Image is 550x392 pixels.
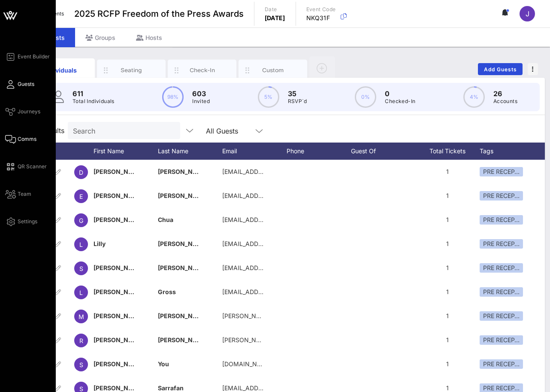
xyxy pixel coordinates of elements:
[112,66,151,74] div: Seating
[222,288,326,295] span: [EMAIL_ADDRESS][DOMAIN_NAME]
[192,88,210,99] p: 603
[79,169,83,176] span: D
[480,359,523,369] div: PRE RECEP…
[158,240,209,247] span: [PERSON_NAME]
[222,240,326,247] span: [EMAIL_ADDRESS][DOMAIN_NAME]
[222,336,375,343] span: [PERSON_NAME][EMAIL_ADDRESS][DOMAIN_NAME]
[480,167,523,176] div: PRE RECEP…
[158,312,209,319] span: [PERSON_NAME]
[306,5,336,14] p: Event Code
[526,9,529,18] span: J
[480,215,523,225] div: PRE RECEP…
[415,143,480,160] div: Total Tickets
[158,143,222,160] div: Last Name
[158,264,209,271] span: [PERSON_NAME]
[42,66,80,75] div: Individuals
[94,312,144,319] span: [PERSON_NAME]
[94,384,144,392] span: [PERSON_NAME]
[158,384,184,392] span: Sarrafan
[94,192,144,199] span: [PERSON_NAME]
[18,218,37,225] span: Settings
[480,263,523,273] div: PRE RECEP…
[222,312,424,319] span: [PERSON_NAME][EMAIL_ADDRESS][PERSON_NAME][DOMAIN_NAME]
[183,66,221,74] div: Check-In
[5,52,50,62] a: Event Builder
[201,122,269,139] div: All Guests
[73,97,115,106] p: Total Individuals
[158,216,173,223] span: Chua
[18,108,40,115] span: Journeys
[222,264,326,271] span: [EMAIL_ADDRESS][DOMAIN_NAME]
[493,88,517,99] p: 26
[222,216,326,223] span: [EMAIL_ADDRESS][DOMAIN_NAME]
[222,360,376,368] span: [DOMAIN_NAME][EMAIL_ADDRESS][DOMAIN_NAME]
[79,217,83,224] span: G
[158,336,209,343] span: [PERSON_NAME]
[478,63,523,75] button: Add Guests
[79,337,83,344] span: R
[480,191,523,201] div: PRE RECEP…
[158,288,176,295] span: Gross
[415,232,480,256] div: 1
[415,208,480,232] div: 1
[79,361,83,368] span: S
[265,14,285,22] p: [DATE]
[94,288,144,295] span: [PERSON_NAME]
[126,28,172,47] div: Hosts
[18,53,50,61] span: Event Builder
[18,163,47,170] span: QR Scanner
[79,193,83,200] span: E
[493,97,517,106] p: Accounts
[18,80,34,88] span: Guests
[480,239,523,249] div: PRE RECEP…
[79,289,83,296] span: L
[94,336,144,343] span: [PERSON_NAME]
[480,287,523,297] div: PRE RECEP…
[5,106,40,117] a: Journeys
[222,192,326,199] span: [EMAIL_ADDRESS][DOMAIN_NAME]
[385,97,415,106] p: Checked-In
[94,264,144,271] span: [PERSON_NAME]
[480,335,523,345] div: PRE RECEP…
[79,313,84,320] span: M
[222,384,326,392] span: [EMAIL_ADDRESS][DOMAIN_NAME]
[222,143,287,160] div: Email
[222,168,326,175] span: [EMAIL_ADDRESS][DOMAIN_NAME]
[79,265,83,272] span: S
[415,304,480,328] div: 1
[415,352,480,376] div: 1
[265,5,285,14] p: Date
[415,184,480,208] div: 1
[5,216,37,227] a: Settings
[79,241,83,248] span: L
[306,14,336,22] p: NKQ31F
[351,143,415,160] div: Guest Of
[5,79,34,89] a: Guests
[73,88,115,99] p: 611
[94,216,144,223] span: [PERSON_NAME]
[206,127,238,135] div: All Guests
[385,88,415,99] p: 0
[5,161,47,172] a: QR Scanner
[158,168,209,175] span: [PERSON_NAME]
[415,160,480,184] div: 1
[18,135,36,143] span: Comms
[484,66,517,73] span: Add Guests
[94,143,158,160] div: First Name
[288,88,307,99] p: 35
[74,7,244,20] span: 2025 RCFP Freedom of the Press Awards
[94,168,144,175] span: [PERSON_NAME]
[415,256,480,280] div: 1
[158,192,209,199] span: [PERSON_NAME]
[158,360,169,368] span: You
[94,240,106,247] span: Lilly
[480,311,523,321] div: PRE RECEP…
[192,97,210,106] p: Invited
[288,97,307,106] p: RSVP`d
[415,328,480,352] div: 1
[5,134,36,144] a: Comms
[254,66,292,74] div: Custom
[415,280,480,304] div: 1
[520,6,535,21] div: J
[5,189,31,199] a: Team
